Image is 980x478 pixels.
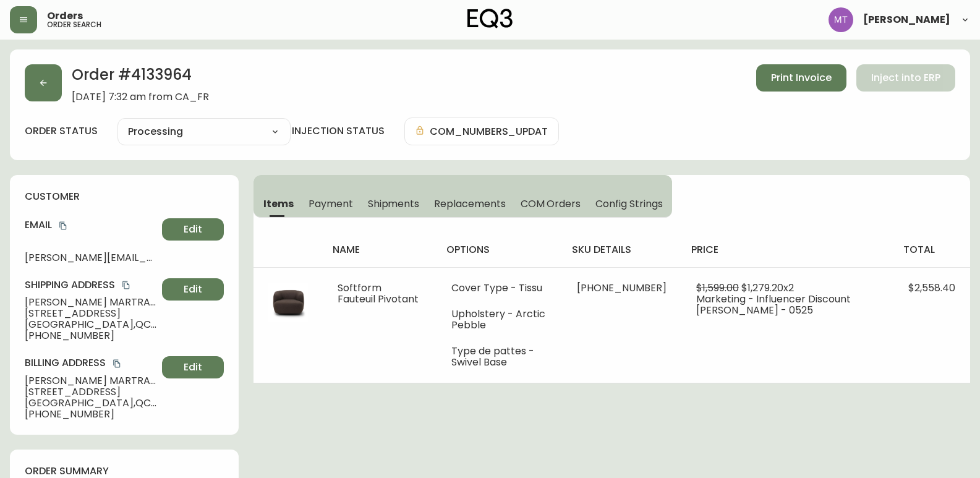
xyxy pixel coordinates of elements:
span: [GEOGRAPHIC_DATA] , QC , H2J 3X1 , CA [25,319,157,330]
span: $1,599.00 [696,281,739,295]
h4: order summary [25,464,224,478]
button: copy [120,279,132,291]
img: logo [467,9,513,28]
h4: Billing Address [25,356,157,370]
li: Cover Type - Tissu [451,283,547,294]
span: [PERSON_NAME] MARTRAIRE [25,375,157,386]
span: Edit [184,223,202,236]
span: Shipments [368,197,420,210]
span: [PHONE_NUMBER] [25,330,157,341]
h4: sku details [572,243,671,257]
span: $2,558.40 [908,281,955,295]
span: [PERSON_NAME] [863,15,950,25]
span: Marketing - Influencer Discount [PERSON_NAME] - 0525 [696,292,851,317]
span: [PERSON_NAME] MARTRAIRE [25,297,157,308]
img: a90b57e6-fe4d-4ca2-b3e5-964083edce74Optional[Softform-EQ3-Swivel-Chair-Brown.jpg].jpg [268,283,308,322]
h4: Email [25,218,157,232]
span: [STREET_ADDRESS] [25,386,157,398]
button: Edit [162,218,224,241]
span: [GEOGRAPHIC_DATA] , QC , H2J 3X1 , CA [25,398,157,409]
button: Edit [162,356,224,378]
span: Items [263,197,294,210]
button: Edit [162,278,224,301]
h4: price [691,243,884,257]
h4: name [333,243,427,257]
span: $1,279.20 x 2 [741,281,794,295]
h4: injection status [292,124,385,138]
span: Edit [184,361,202,374]
span: COM Orders [521,197,581,210]
button: Print Invoice [756,64,846,92]
span: Softform Fauteuil Pivotant [338,281,419,306]
h4: customer [25,190,224,203]
span: [DATE] 7:32 am from CA_FR [72,92,209,103]
span: Edit [184,283,202,296]
span: Config Strings [595,197,662,210]
label: order status [25,124,98,138]
h4: Shipping Address [25,278,157,292]
span: [STREET_ADDRESS] [25,308,157,319]
span: [PERSON_NAME][EMAIL_ADDRESS][DOMAIN_NAME] [25,252,157,263]
span: [PHONE_NUMBER] [577,281,667,295]
span: Print Invoice [771,71,832,85]
li: Type de pattes - Swivel Base [451,346,547,368]
button: copy [57,220,69,232]
button: copy [111,357,123,370]
span: [PHONE_NUMBER] [25,409,157,420]
span: Orders [47,11,83,21]
h4: options [446,243,552,257]
img: 397d82b7ede99da91c28605cdd79fceb [829,7,853,32]
h5: order search [47,21,101,28]
h4: total [903,243,960,257]
span: Replacements [434,197,505,210]
h2: Order # 4133964 [72,64,209,92]
li: Upholstery - Arctic Pebble [451,309,547,331]
span: Payment [309,197,353,210]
